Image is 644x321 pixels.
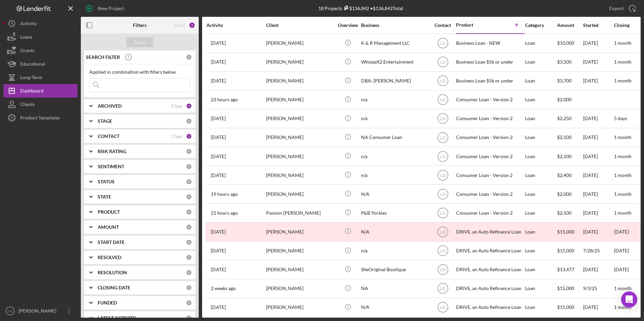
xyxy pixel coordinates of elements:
[609,2,624,15] div: Export
[20,98,35,113] div: Clients
[3,111,77,124] a: Product Templates
[186,179,192,185] div: 0
[557,172,572,178] span: $2,400
[266,261,333,279] div: [PERSON_NAME]
[186,285,192,291] div: 0
[186,103,192,109] div: 1
[20,57,45,72] div: Educational
[361,185,428,203] div: N/A
[525,242,556,260] div: Loan
[361,223,428,241] div: N/A
[266,110,333,128] div: [PERSON_NAME]
[614,115,627,121] time: 5 days
[186,315,192,321] div: 0
[20,44,34,59] div: Grants
[89,69,190,75] div: Applied in combination with filters below
[614,229,629,235] time: [DATE]
[456,110,523,128] div: Consumer Loan - Version 2
[3,44,77,57] button: Grants
[186,254,192,260] div: 0
[456,185,523,203] div: Consumer Loan - Version 2
[361,261,428,279] div: SheOriginal Boutique
[614,304,632,310] time: 1 month
[440,79,445,83] text: LG
[186,118,192,124] div: 0
[211,78,226,83] time: 2025-09-15 00:19
[3,84,77,98] a: Dashboard
[3,304,77,318] button: LG[PERSON_NAME]
[318,5,403,11] div: 18 Projects • $136,842 Total
[525,166,556,184] div: Loan
[614,266,629,272] time: [DATE]
[86,55,120,60] b: SEARCH FILTER
[361,298,428,316] div: N/A
[525,261,556,279] div: Loan
[440,116,445,121] text: LG
[583,129,613,146] div: [DATE]
[557,266,574,272] span: $13,477
[98,285,130,290] b: CLOSING DATE
[266,23,333,28] div: Client
[583,185,613,203] div: [DATE]
[3,30,77,44] button: Loans
[134,37,146,47] div: Apply
[98,315,136,321] b: LATEST ACTIVITY
[266,129,333,146] div: [PERSON_NAME]
[361,91,428,109] div: n/a
[211,154,226,159] time: 2025-09-10 17:38
[342,5,369,11] div: $136,842
[361,147,428,165] div: n/a
[614,248,629,253] time: [DATE]
[525,72,556,90] div: Loan
[361,129,428,146] div: NA Consumer Loan
[440,192,445,197] text: LG
[525,23,556,28] div: Category
[98,134,120,139] b: CONTACT
[98,300,117,306] b: FUNDED
[440,41,445,46] text: LG
[266,166,333,184] div: [PERSON_NAME]
[211,305,226,310] time: 2025-09-12 19:28
[557,248,574,253] span: $15,000
[440,98,445,102] text: LG
[266,242,333,260] div: [PERSON_NAME]
[211,248,226,253] time: 2025-09-10 12:33
[525,204,556,222] div: Loan
[614,40,632,46] time: 1 month
[583,261,613,279] div: [DATE]
[171,103,183,109] div: Clear
[603,2,641,15] button: Export
[583,147,613,165] div: [DATE]
[583,166,613,184] div: [DATE]
[525,280,556,297] div: Loan
[171,134,183,139] div: Clear
[98,118,112,124] b: STAGE
[266,185,333,203] div: [PERSON_NAME]
[126,37,153,47] button: Apply
[557,59,572,65] span: $3,500
[614,210,632,216] time: 1 month
[20,17,37,32] div: Activity
[525,53,556,71] div: Loan
[266,34,333,52] div: [PERSON_NAME]
[440,60,445,65] text: LG
[211,173,226,178] time: 2025-09-10 22:48
[98,2,124,15] div: New Project
[3,71,77,84] a: Long-Term
[98,194,111,200] b: STATE
[3,98,77,111] button: Clients
[189,22,195,29] div: 2
[440,305,445,310] text: LG
[211,135,226,140] time: 2025-09-10 20:20
[430,23,455,28] div: Contact
[614,134,632,140] time: 1 month
[266,72,333,90] div: [PERSON_NAME]
[266,53,333,71] div: [PERSON_NAME]
[361,34,428,52] div: K & R Management LLC
[583,34,613,52] div: [DATE]
[525,185,556,203] div: Loan
[583,23,613,28] div: Started
[186,300,192,306] div: 0
[557,134,572,140] span: $2,500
